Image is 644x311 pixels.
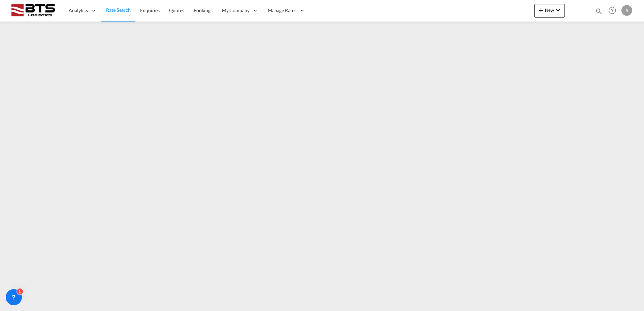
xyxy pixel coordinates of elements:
div: icon-magnify [595,7,603,18]
span: Enquiries [140,7,160,13]
span: Analytics [69,7,88,14]
button: icon-plus 400-fgNewicon-chevron-down [534,4,565,18]
span: Quotes [169,7,184,13]
span: Rate Search [106,7,131,13]
md-icon: icon-chevron-down [554,6,562,14]
span: My Company [222,7,250,14]
span: New [537,7,562,13]
div: Help [607,5,621,17]
img: cdcc71d0be7811ed9adfbf939d2aa0e8.png [10,3,56,18]
div: S [621,5,632,16]
md-icon: icon-plus 400-fg [537,6,545,14]
span: Bookings [194,7,213,13]
md-icon: icon-magnify [595,7,603,15]
span: Help [607,5,618,16]
span: Manage Rates [268,7,296,14]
